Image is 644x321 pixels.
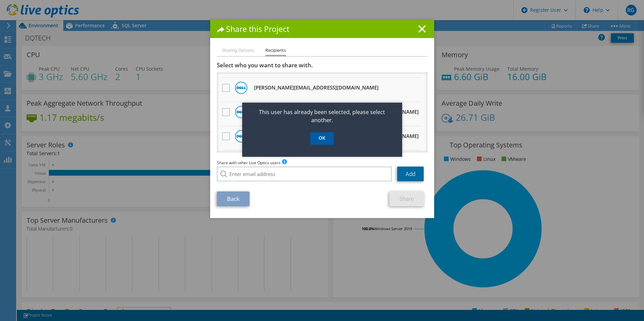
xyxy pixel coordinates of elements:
a: OK [310,132,334,145]
span: Share with other Live Optics users [217,160,281,166]
h3: Select who you want to share with. [217,62,427,69]
p: This user has already been selected, please select another. [242,108,402,124]
a: Back [217,191,250,206]
img: Dell [235,130,248,143]
li: Sharing Options [222,46,254,55]
h3: [PERSON_NAME][EMAIL_ADDRESS][DOMAIN_NAME] [254,82,379,93]
img: Dell [235,81,248,94]
h1: Share this Project [217,25,427,33]
input: Enter email address [217,167,392,181]
li: Recipients [265,46,286,56]
img: Dell [235,106,248,118]
a: Add [397,167,424,181]
a: Share [389,191,424,206]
